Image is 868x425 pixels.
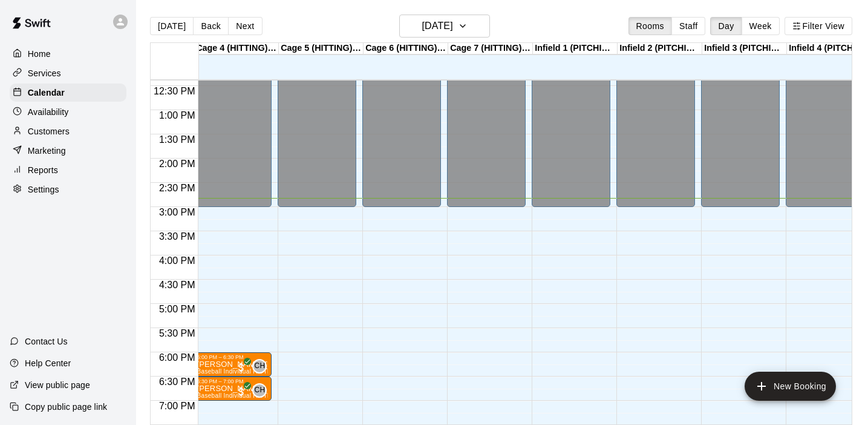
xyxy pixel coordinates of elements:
[235,361,247,374] span: All customers have paid
[28,67,61,79] p: Services
[28,183,59,196] p: Settings
[10,180,126,199] a: Settings
[25,357,71,369] p: Help Center
[364,43,448,54] div: Cage 6 (HITTING) - TBK
[254,360,265,372] span: CH
[25,335,68,348] p: Contact Us
[156,183,198,193] span: 2:30 PM
[28,87,65,99] p: Calendar
[156,352,198,363] span: 6:00 PM
[156,255,198,266] span: 4:00 PM
[156,304,198,314] span: 5:00 PM
[25,379,90,391] p: View public page
[10,84,126,102] a: Calendar
[156,231,198,242] span: 3:30 PM
[156,401,198,411] span: 7:00 PM
[252,383,267,398] div: Cory Harris
[150,17,194,35] button: [DATE]
[745,372,836,401] button: add
[28,164,58,176] p: Reports
[156,134,198,145] span: 1:30 PM
[279,43,364,54] div: Cage 5 (HITTING) - TBK
[10,45,126,63] a: Home
[618,43,702,54] div: Infield 2 (PITCHING) - TBK
[156,377,198,387] span: 6:30 PM
[10,64,126,82] a: Services
[193,377,272,401] div: 6:30 PM – 7:00 PM: Austin Duke
[194,43,279,54] div: Cage 4 (HITTING) - TBK
[448,43,533,54] div: Cage 7 (HITTING) - TBK
[28,48,51,60] p: Home
[156,280,198,290] span: 4:30 PM
[28,125,70,137] p: Customers
[28,145,66,157] p: Marketing
[156,207,198,217] span: 3:00 PM
[156,159,198,169] span: 2:00 PM
[257,359,267,374] span: Cory Harris
[671,17,706,35] button: Staff
[25,401,107,413] p: Copy public page link
[254,384,265,397] span: CH
[10,122,126,140] a: Customers
[422,18,452,35] h6: [DATE]
[399,15,490,38] button: [DATE]
[151,86,198,96] span: 12:30 PM
[28,106,69,118] p: Availability
[197,354,268,360] div: 6:00 PM – 6:30 PM
[228,17,262,35] button: Next
[628,17,672,35] button: Rooms
[785,17,852,35] button: Filter View
[742,17,780,35] button: Week
[252,359,267,374] div: Cory Harris
[257,383,267,398] span: Cory Harris
[10,103,126,121] a: Availability
[10,161,126,179] a: Reports
[710,17,742,35] button: Day
[193,17,229,35] button: Back
[193,352,272,377] div: 6:00 PM – 6:30 PM: Connor Froelich
[156,110,198,120] span: 1:00 PM
[702,43,787,54] div: Infield 3 (PITCHING) - TBK
[235,386,247,398] span: All customers have paid
[10,142,126,160] a: Marketing
[533,43,618,54] div: Infield 1 (PITCHING) - TBK
[197,378,268,384] div: 6:30 PM – 7:00 PM
[156,328,198,338] span: 5:30 PM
